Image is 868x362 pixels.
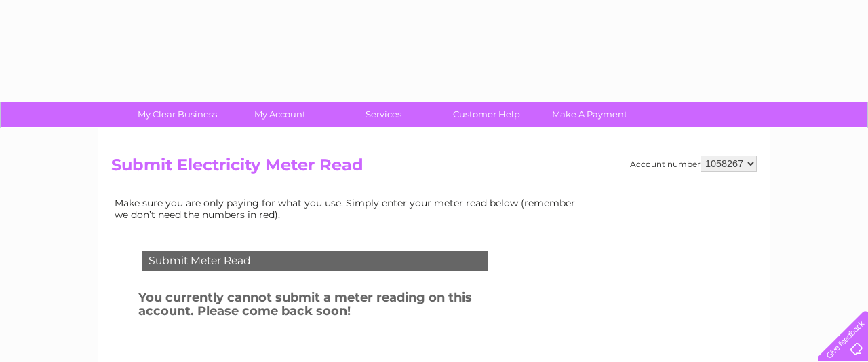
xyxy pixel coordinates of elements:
[142,251,488,271] div: Submit Meter Read
[111,156,757,181] h2: Submit Electricity Meter Read
[431,102,542,127] a: Customer Help
[138,288,524,325] h3: You currently cannot submit a meter reading on this account. Please come back soon!
[121,102,233,127] a: My Clear Business
[630,156,757,172] div: Account number
[111,194,586,223] td: Make sure you are only paying for what you use. Simply enter your meter read below (remember we d...
[328,102,439,127] a: Services
[534,102,646,127] a: Make A Payment
[224,102,336,127] a: My Account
